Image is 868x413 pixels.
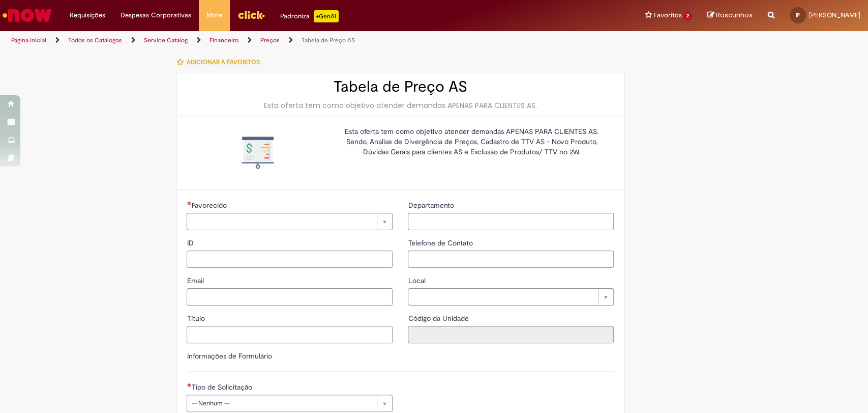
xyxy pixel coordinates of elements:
input: ID [187,251,393,268]
span: Título [187,314,206,323]
span: Departamento [408,201,456,210]
img: click_logo_yellow_360x200.png [237,7,265,22]
ul: Trilhas de página [8,31,571,50]
span: 2 [683,12,692,20]
p: Esta oferta tem como objetivo atender demandas APENAS PARA CLIENTES AS. Sendo, Analise de Divergê... [337,126,606,157]
p: +GenAi [314,10,339,22]
label: Somente leitura - Código da Unidade [408,313,470,323]
span: Favoritos [653,10,681,20]
button: Adicionar a Favoritos [176,51,265,73]
a: Financeiro [209,36,238,44]
span: Adicionar a Favoritos [186,58,259,66]
a: Service Catalog [144,36,188,44]
h2: Tabela de Preço AS [187,78,614,95]
span: IP [796,12,800,18]
span: Rascunhos [716,10,753,20]
span: -- Nenhum -- [191,395,372,411]
span: ID [187,238,195,247]
a: Rascunhos [707,11,753,20]
span: Tipo de Solicitação [191,382,254,392]
a: Limpar campo Local [408,288,614,306]
div: Padroniza [280,10,339,22]
span: Email [187,276,205,285]
input: Departamento [408,213,614,230]
span: Local [408,276,427,285]
input: Título [187,326,393,343]
img: Tabela de Preço AS [242,136,274,169]
a: Todos os Catálogos [68,36,122,44]
span: Necessários [187,201,191,205]
a: Tabela de Preço AS [302,36,355,44]
a: Página inicial [11,36,46,44]
span: Necessários [187,383,191,387]
span: [PERSON_NAME] [809,11,860,19]
span: Telefone de Contato [408,238,474,247]
span: More [206,10,222,20]
label: Informações de Formulário [187,351,272,361]
span: Despesas Corporativas [121,10,191,20]
input: Email [187,288,393,306]
a: Limpar campo Favorecido [187,213,393,230]
div: Esta oferta tem como objetivo atender demandas APENAS PARA CLIENTES AS. [187,100,614,111]
span: Requisições [70,10,105,20]
input: Código da Unidade [408,326,614,343]
input: Telefone de Contato [408,251,614,268]
a: Preços [260,36,280,44]
span: Necessários - Favorecido [191,201,228,210]
img: ServiceNow [1,5,53,25]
